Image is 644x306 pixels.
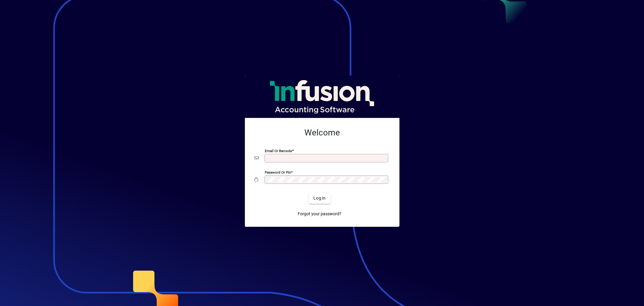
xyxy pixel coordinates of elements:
[265,170,291,174] mat-label: Password or Pin
[265,148,292,153] mat-label: Email or Barcode
[313,195,326,201] span: Login
[298,211,341,217] span: Forgot your password?
[309,193,331,204] button: Login
[255,128,390,138] h2: Welcome
[295,209,344,220] a: Forgot your password?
